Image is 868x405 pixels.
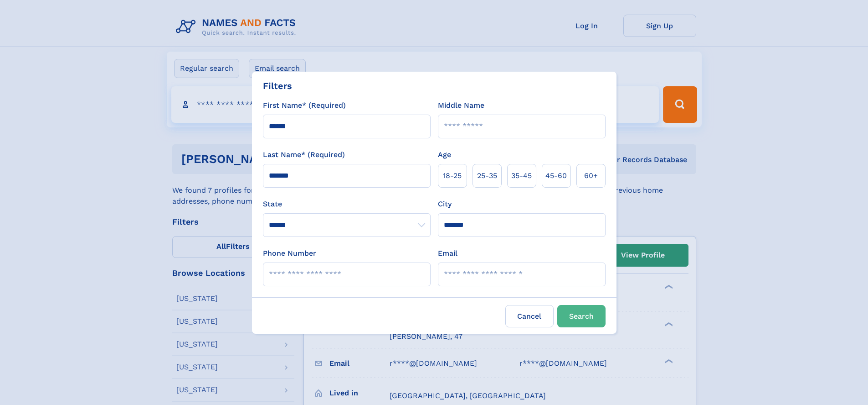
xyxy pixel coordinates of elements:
label: Cancel [505,305,554,327]
label: Phone Number [263,248,316,259]
div: Filters [263,79,292,93]
span: 18‑25 [443,170,462,181]
label: State [263,199,431,210]
label: City [438,199,452,210]
label: Middle Name [438,100,484,111]
span: 35‑45 [511,170,532,181]
label: Email [438,248,457,259]
span: 25‑35 [477,170,497,181]
label: Last Name* (Required) [263,149,345,160]
label: First Name* (Required) [263,100,346,111]
label: Age [438,149,451,160]
span: 45‑60 [545,170,567,181]
button: Search [557,305,606,327]
span: 60+ [584,170,598,181]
